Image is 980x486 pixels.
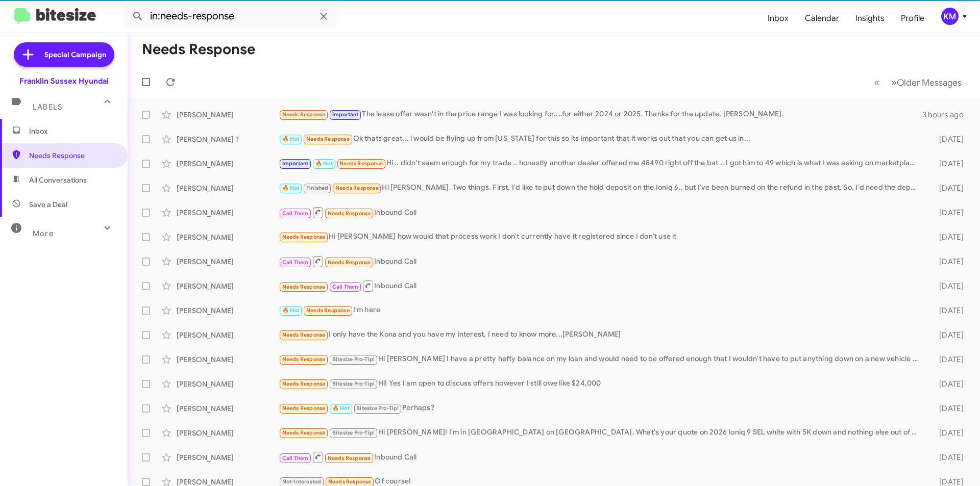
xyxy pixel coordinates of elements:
div: KM [941,8,959,25]
nav: Page navigation example [868,72,968,93]
div: [DATE] [923,452,972,463]
span: Inbox [29,126,116,136]
div: [DATE] [923,159,972,169]
span: Important [332,111,359,118]
span: « [874,76,879,89]
div: [DATE] [923,379,972,389]
button: Previous [868,72,886,93]
div: [DATE] [923,330,972,340]
div: [PERSON_NAME] [177,379,279,389]
span: Needs Response [328,478,372,485]
span: Needs Response [282,380,326,387]
span: Older Messages [897,77,962,88]
div: [PERSON_NAME] [177,281,279,291]
div: [DATE] [923,403,972,414]
span: Bitesize Pro-Tip! [332,356,375,363]
span: Needs Response [282,356,326,363]
span: Needs Response [282,284,326,290]
div: [PERSON_NAME] [177,452,279,463]
span: Call Them [282,259,309,266]
div: [DATE] [923,232,972,242]
a: Calendar [797,4,847,33]
button: Next [885,72,968,93]
div: [PERSON_NAME] [177,110,279,120]
div: [DATE] [923,281,972,291]
h1: Needs Response [142,41,255,58]
div: Hi [PERSON_NAME]. Two things. First, I'd like to put down the hold deposit on the Ioniq 6., but I... [279,182,923,194]
span: Bitesize Pro-Tip! [332,380,375,387]
span: Needs Response [328,210,371,217]
a: Inbox [759,4,797,33]
div: [DATE] [923,183,972,193]
div: Inbound Call [279,255,923,268]
div: Hi .. didn't seem enough for my trade .. honestly another dealer offered me 48490 right off the b... [279,158,923,169]
div: Perhaps? [279,402,923,414]
span: Call Them [282,210,309,217]
span: Bitesize Pro-Tip! [356,405,399,412]
div: Hi [PERSON_NAME] how would that process work I don't currently have it registered since I don't u... [279,231,923,243]
div: The lease offer wasn't in the price range I was looking for....for either 2024 or 2025. Thanks fo... [279,109,922,120]
div: Franklin Sussex Hyundai [19,76,109,86]
span: Save a Deal [29,199,67,210]
span: Bitesize Pro-Tip! [332,429,375,436]
div: [PERSON_NAME] [177,428,279,438]
span: 🔥 Hot [332,405,350,412]
span: More [33,229,54,238]
div: Hi [PERSON_NAME] I have a pretty hefty balance on my loan and would need to be offered enough tha... [279,353,923,365]
div: [DATE] [923,208,972,218]
a: Profile [893,4,933,33]
span: Labels [33,103,62,112]
button: KM [933,8,969,25]
div: [PERSON_NAME] [177,208,279,218]
div: Inbound Call [279,451,923,464]
div: [PERSON_NAME] [177,257,279,267]
span: 🔥 Hot [282,136,300,142]
div: I'm here [279,304,923,316]
div: [DATE] [923,134,972,144]
span: 🔥 Hot [315,160,333,167]
div: Hi! Yes I am open to discuss offers however I still owe like $24,000 [279,378,923,390]
span: Special Campaign [44,49,106,60]
span: Needs Response [282,234,326,240]
span: » [891,76,897,89]
span: Needs Response [306,136,350,142]
div: [PERSON_NAME] ? [177,134,279,144]
span: Finished [306,185,329,191]
div: [DATE] [923,257,972,267]
span: Call Them [332,284,359,290]
div: 3 hours ago [922,110,972,120]
span: Call Them [282,455,309,462]
span: Needs Response [328,259,371,266]
span: Not-Interested [282,478,322,485]
div: [PERSON_NAME] [177,330,279,340]
div: [DATE] [923,305,972,316]
a: Insights [847,4,893,33]
div: Ok thats great... i would be flying up from [US_STATE] for this so its important that it works ou... [279,133,923,145]
div: [PERSON_NAME] [177,183,279,193]
span: Needs Response [335,185,379,191]
span: Important [282,160,309,167]
span: Needs Response [29,150,116,161]
div: I only have the Kona and you have my interest, I need to know more...[PERSON_NAME] [279,329,923,341]
span: Needs Response [328,455,371,462]
div: [DATE] [923,428,972,438]
div: [PERSON_NAME] [177,354,279,365]
div: [DATE] [923,354,972,365]
div: [PERSON_NAME] [177,159,279,169]
span: All Conversations [29,175,87,185]
div: [PERSON_NAME] [177,232,279,242]
span: 🔥 Hot [282,185,300,191]
span: Needs Response [282,331,326,338]
span: Needs Response [306,307,350,314]
span: Needs Response [339,160,383,167]
div: [PERSON_NAME] [177,403,279,414]
input: Search [124,4,338,29]
a: Special Campaign [14,42,114,67]
div: Inbound Call [279,206,923,219]
div: Inbound Call [279,279,923,292]
div: Hi [PERSON_NAME]! I'm in [GEOGRAPHIC_DATA] on [GEOGRAPHIC_DATA]. What's your quote on 2026 Ioniq ... [279,427,923,439]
